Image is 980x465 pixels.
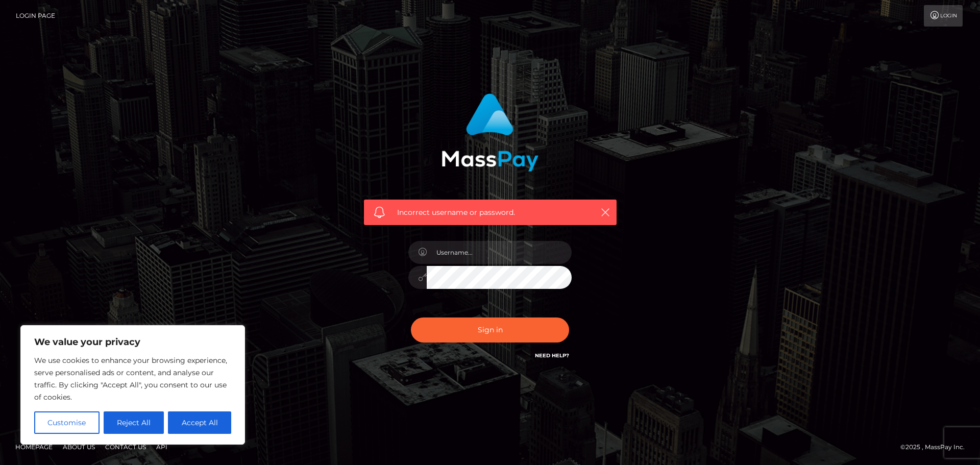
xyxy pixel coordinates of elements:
button: Customise [34,411,100,434]
button: Reject All [104,411,164,434]
input: Username... [427,241,572,264]
a: Contact Us [101,439,150,455]
a: API [152,439,171,455]
a: Homepage [11,439,57,455]
a: Login Page [16,5,55,27]
a: Need Help? [535,352,569,359]
p: We use cookies to enhance your browsing experience, serve personalised ads or content, and analys... [34,354,231,403]
p: We value your privacy [34,336,231,348]
button: Accept All [168,411,231,434]
button: Sign in [411,317,569,342]
div: We value your privacy [20,325,245,445]
a: Login [924,5,963,27]
span: Incorrect username or password. [397,207,583,218]
a: About Us [59,439,99,455]
img: MassPay Login [442,93,538,172]
div: © 2025 , MassPay Inc. [900,442,972,453]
